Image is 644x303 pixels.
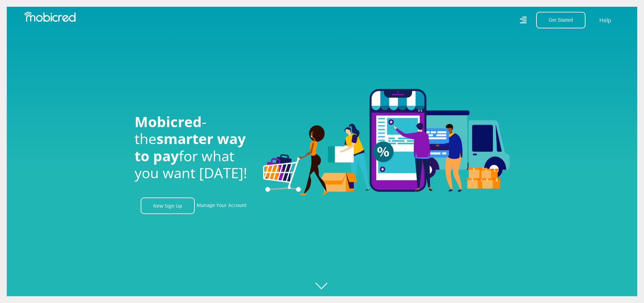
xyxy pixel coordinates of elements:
img: Welcome to Mobicred [263,89,510,196]
span: Mobicred [135,112,202,131]
span: smarter way to pay [135,129,246,165]
h1: - the for what you want [DATE]! [135,113,253,182]
button: Get Started [536,12,586,28]
a: Help [599,16,612,25]
a: New Sign Up [141,197,195,214]
img: Mobicred [24,12,76,22]
a: Manage Your Account [197,197,246,214]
